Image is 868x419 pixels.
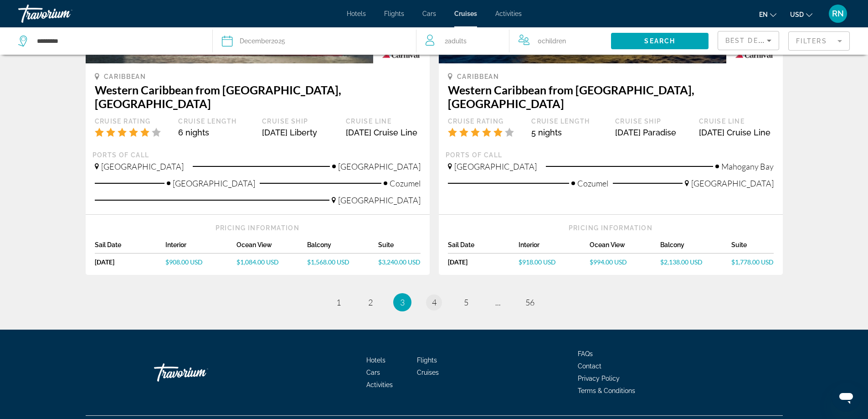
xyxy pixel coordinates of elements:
div: [DATE] Paradise [615,128,690,137]
div: Cruise Line [699,117,774,125]
a: Travorium [18,2,109,26]
span: $908.00 USD [165,258,203,266]
div: [DATE] [95,258,166,266]
div: Pricing Information [448,224,774,232]
button: Change language [759,8,776,21]
a: Hotels [366,357,385,364]
div: Balcony [660,241,731,253]
a: Activities [495,10,522,17]
span: Cruises [454,10,477,17]
a: Cruises [417,369,439,376]
div: Cruise Ship [262,117,337,125]
span: RN [832,9,844,18]
div: Interior [519,241,590,253]
div: 6 nights [178,128,253,137]
span: 4 [432,297,437,307]
a: Travorium [154,359,245,386]
span: Mahogany Bay [721,161,774,171]
span: en [759,11,768,18]
span: [GEOGRAPHIC_DATA] [691,178,774,188]
div: [DATE] Liberty [262,128,337,137]
span: December [240,37,271,45]
span: Search [644,37,675,45]
span: Cozumel [577,178,608,188]
span: 1 [336,297,341,307]
div: [DATE] [448,258,519,266]
h3: Western Caribbean from [GEOGRAPHIC_DATA], [GEOGRAPHIC_DATA] [95,83,421,110]
h3: Western Caribbean from [GEOGRAPHIC_DATA], [GEOGRAPHIC_DATA] [448,83,774,110]
span: $1,568.00 USD [307,258,349,266]
a: Hotels [347,10,366,17]
div: Ocean View [236,241,308,253]
span: 2 [445,35,467,47]
span: $1,084.00 USD [236,258,279,266]
span: $994.00 USD [590,258,627,266]
span: Best Deals [725,37,773,44]
button: User Menu [826,4,850,23]
div: Cruise Ship [615,117,690,125]
a: Contact [578,362,601,370]
span: Caribbean [104,73,146,80]
nav: Pagination [86,293,783,311]
div: 5 nights [531,128,606,137]
div: Cruise Rating [95,117,169,125]
div: Balcony [307,241,378,253]
div: Sail Date [95,241,166,253]
span: [GEOGRAPHIC_DATA] [338,161,421,171]
a: $1,568.00 USD [307,258,378,266]
button: December2025 [222,27,407,55]
span: [GEOGRAPHIC_DATA] [338,195,421,205]
div: [DATE] Cruise Line [346,128,421,137]
mat-select: Sort by [725,35,771,46]
span: Activities [366,381,393,388]
div: Interior [165,241,236,253]
div: Suite [378,241,421,253]
span: Children [542,37,566,45]
span: [GEOGRAPHIC_DATA] [173,178,255,188]
a: FAQs [578,350,593,357]
a: Terms & Conditions [578,387,635,394]
a: Flights [417,357,437,364]
div: Sail Date [448,241,519,253]
div: [DATE] Cruise Line [699,128,774,137]
span: Cars [422,10,436,17]
button: Travelers: 2 adults, 0 children [416,27,611,55]
span: 5 [464,297,468,307]
div: 2025 [240,35,285,47]
a: $1,084.00 USD [236,258,308,266]
span: 3 [400,297,405,307]
a: $994.00 USD [590,258,661,266]
a: $908.00 USD [165,258,236,266]
a: $1,778.00 USD [731,258,774,266]
span: 2 [368,297,373,307]
div: Ports of call [92,151,423,159]
span: Caribbean [457,73,499,80]
div: Cruise Length [178,117,253,125]
div: Cruise Length [531,117,606,125]
span: $918.00 USD [519,258,556,266]
a: $3,240.00 USD [378,258,421,266]
a: Cars [366,369,380,376]
span: Cozumel [390,178,421,188]
span: $2,138.00 USD [660,258,703,266]
a: $2,138.00 USD [660,258,731,266]
button: Change currency [790,8,812,21]
a: Privacy Policy [578,375,620,382]
span: USD [790,11,804,18]
span: [GEOGRAPHIC_DATA] [101,161,184,171]
iframe: Button to launch messaging window [832,383,861,412]
div: Ocean View [590,241,661,253]
a: Flights [384,10,404,17]
div: Suite [731,241,774,253]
